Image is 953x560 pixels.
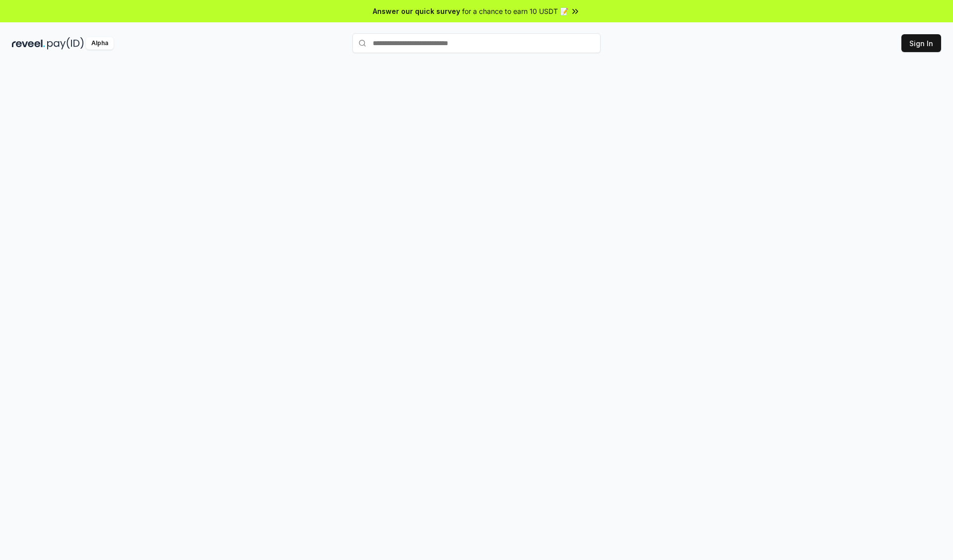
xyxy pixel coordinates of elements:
span: Answer our quick survey [373,6,460,16]
div: Alpha [86,37,114,50]
button: Sign In [901,34,941,52]
img: pay_id [47,37,84,50]
img: reveel_dark [12,37,45,50]
span: for a chance to earn 10 USDT 📝 [462,6,568,16]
